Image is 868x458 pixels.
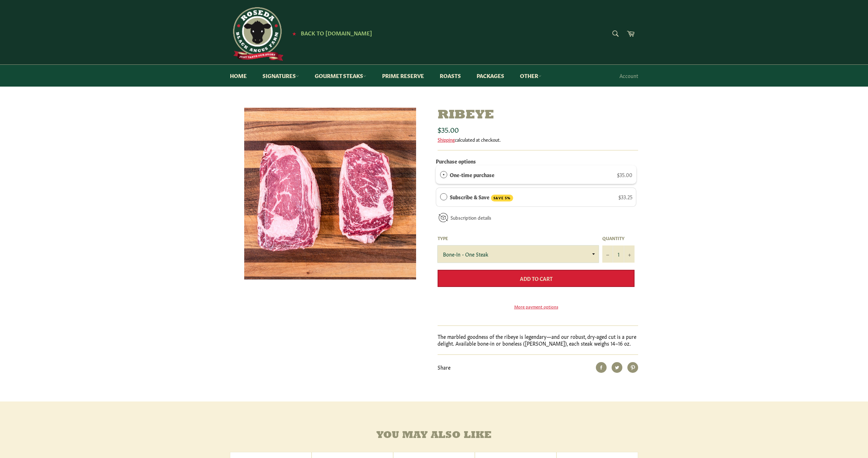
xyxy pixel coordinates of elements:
a: Roasts [433,65,468,87]
a: Shipping [438,136,455,143]
a: Prime Reserve [375,65,431,87]
span: $35.00 [617,171,632,178]
a: Other [513,65,549,87]
button: Increase item quantity by one [624,245,635,263]
a: More payment options [438,303,635,310]
label: Type [438,235,599,241]
label: Subscribe & Save [450,193,513,201]
h1: Ribeye [438,108,638,123]
span: Back to [DOMAIN_NAME] [301,29,372,36]
button: Reduce item quantity by one [602,245,613,263]
p: The marbled goodness of the ribeye is legendary—and our robust, dry-aged cut is a pure delight. A... [438,333,638,347]
span: $33.25 [618,193,632,200]
div: Subscribe & Save [440,193,447,201]
span: SAVE 5% [491,195,513,201]
a: Signatures [255,65,306,87]
button: Add to Cart [438,270,635,287]
h4: You may also like [230,430,638,441]
label: Purchase options [436,157,476,165]
img: Ribeye [244,108,416,279]
span: ★ [292,30,296,36]
img: Roseda Beef [230,7,284,61]
label: One-time purchase [450,171,495,179]
label: Quantity [602,235,635,241]
span: Add to Cart [520,275,553,282]
a: Packages [469,65,511,87]
a: Account [616,65,642,86]
div: calculated at checkout. [438,136,638,143]
a: Gourmet Steaks [308,65,373,87]
a: Home [223,65,254,87]
span: Share [438,364,450,371]
a: Subscription details [450,214,491,221]
a: ★ Back to [DOMAIN_NAME] [289,30,372,36]
span: $35.00 [438,124,459,134]
div: One-time purchase [440,171,447,179]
